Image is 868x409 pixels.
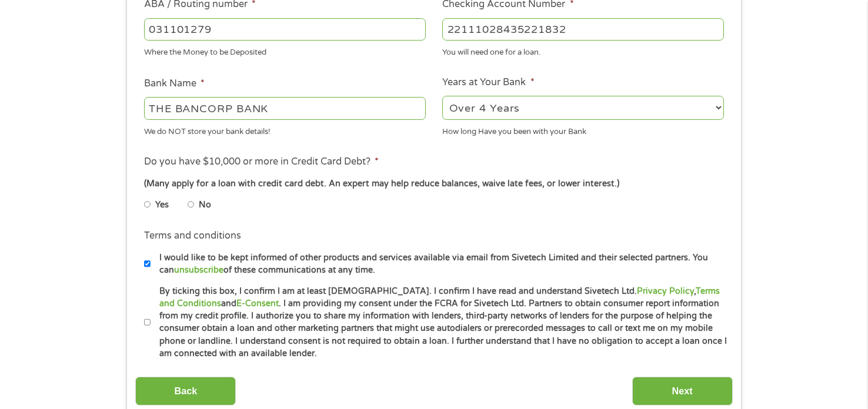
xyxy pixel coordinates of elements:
[442,76,534,89] label: Years at Your Bank
[155,199,169,212] label: Yes
[144,177,724,190] div: (Many apply for a loan with credit card debt. An expert may help reduce balances, waive late fees...
[236,299,279,309] a: E-Consent
[144,122,426,138] div: We do NOT store your bank details!
[159,286,720,309] a: Terms and Conditions
[144,78,205,90] label: Bank Name
[442,18,724,41] input: 345634636
[632,377,733,405] input: Next
[174,265,223,275] a: unsubscribe
[144,156,379,168] label: Do you have $10,000 or more in Credit Card Debt?
[442,122,724,138] div: How long Have you been with your Bank
[151,252,727,277] label: I would like to be kept informed of other products and services available via email from Sivetech...
[442,43,724,59] div: You will need one for a loan.
[151,285,727,360] label: By ticking this box, I confirm I am at least [DEMOGRAPHIC_DATA]. I confirm I have read and unders...
[144,43,426,59] div: Where the Money to be Deposited
[199,199,211,212] label: No
[135,377,236,405] input: Back
[637,286,694,296] a: Privacy Policy
[144,18,426,41] input: 263177916
[144,230,241,242] label: Terms and conditions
